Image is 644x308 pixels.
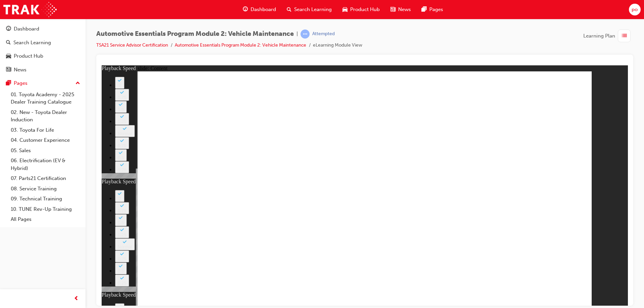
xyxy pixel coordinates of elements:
a: 05. Sales [8,145,83,156]
button: Learning Plan [583,29,633,42]
a: guage-iconDashboard [237,3,281,16]
button: Pages [3,77,83,89]
a: 04. Customer Experience [8,135,83,145]
span: up-icon [75,79,80,88]
span: guage-icon [6,26,11,32]
a: 09. Technical Training [8,194,83,204]
span: Learning Plan [583,32,615,40]
span: search-icon [6,40,11,46]
img: Trak [3,2,57,17]
div: Dashboard [14,25,39,33]
a: 06. Electrification (EV & Hybrid) [8,156,83,173]
button: DashboardSearch LearningProduct HubNews [3,21,83,77]
span: Dashboard [251,6,276,13]
div: Attempted [312,31,335,37]
span: | [297,30,298,38]
span: Search Learning [294,6,332,13]
li: eLearning Module View [313,42,362,49]
span: Pages [429,6,443,13]
span: news-icon [390,5,395,14]
a: 01. Toyota Academy - 2025 Dealer Training Catalogue [8,89,83,107]
button: po [629,4,641,15]
a: pages-iconPages [416,3,448,16]
span: news-icon [6,67,11,73]
a: TSA21 Service Advisor Certification [96,42,168,48]
a: Product Hub [3,50,83,62]
a: Search Learning [3,37,83,49]
a: car-iconProduct Hub [337,3,385,16]
a: News [3,64,83,76]
span: pages-icon [6,80,11,86]
a: All Pages [8,214,83,225]
a: 07. Parts21 Certification [8,173,83,184]
div: Search Learning [13,39,51,47]
span: News [398,6,411,13]
span: guage-icon [243,5,248,14]
a: Dashboard [3,23,83,35]
span: car-icon [342,5,347,14]
span: prev-icon [74,295,79,303]
a: news-iconNews [385,3,416,16]
span: car-icon [6,53,11,59]
a: 10. TUNE Rev-Up Training [8,204,83,214]
span: list-icon [622,32,627,40]
span: learningRecordVerb_ATTEMPT-icon [301,29,310,39]
div: News [14,66,26,74]
span: Product Hub [350,6,380,13]
a: 03. Toyota For Life [8,125,83,135]
a: search-iconSearch Learning [281,3,337,16]
a: 02. New - Toyota Dealer Induction [8,107,83,125]
a: Automotive Essentials Program Module 2: Vehicle Maintenance [175,42,306,48]
div: Pages [14,79,28,87]
div: Product Hub [14,52,43,60]
a: 08. Service Training [8,184,83,194]
span: pages-icon [422,5,427,14]
span: search-icon [287,5,291,14]
span: po [632,6,638,13]
span: Automotive Essentials Program Module 2: Vehicle Maintenance [96,30,294,38]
